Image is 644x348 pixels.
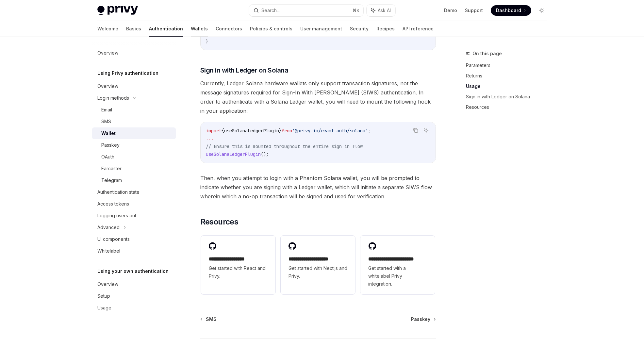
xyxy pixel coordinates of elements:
[472,50,502,58] span: On this page
[261,7,280,14] div: Search...
[282,128,292,134] span: from
[292,128,368,134] span: '@privy-io/react-auth/solana'
[191,21,208,37] a: Wallets
[367,5,395,16] button: Ask AI
[368,128,371,134] span: ;
[97,21,118,37] a: Welcome
[101,176,122,184] div: Telegram
[378,7,391,14] span: Ask AI
[300,21,342,37] a: User management
[97,280,118,288] div: Overview
[368,264,427,288] span: Get started with a whitelabel Privy integration.
[209,264,268,280] span: Get started with React and Privy.
[92,198,176,210] a: Access tokens
[403,21,434,37] a: API reference
[200,79,436,115] span: Currently, Ledger Solana hardware wallets only support transaction signatures, not the message si...
[537,5,547,16] button: Toggle dark mode
[97,247,120,255] div: Whitelabel
[97,292,110,300] div: Setup
[224,128,279,134] span: useSolanaLedgerPlugin
[201,316,217,323] a: SMS
[101,141,120,149] div: Passkey
[92,151,176,163] a: OAuth
[206,151,261,157] span: useSolanaLedgerPlugin
[222,128,224,134] span: {
[261,151,269,157] span: ();
[92,116,176,127] a: SMS
[97,235,130,243] div: UI components
[92,80,176,92] a: Overview
[126,21,141,37] a: Basics
[92,278,176,290] a: Overview
[466,60,552,71] a: Parameters
[376,21,395,37] a: Recipes
[92,210,176,222] a: Logging users out
[92,127,176,139] a: Wallet
[206,128,222,134] span: import
[101,118,111,125] div: SMS
[92,47,176,59] a: Overview
[92,163,176,174] a: Farcaster
[466,71,552,81] a: Returns
[92,174,176,186] a: Telegram
[97,49,118,57] div: Overview
[92,186,176,198] a: Authentication state
[200,217,239,227] span: Resources
[353,8,359,13] span: ⌘ K
[466,81,552,91] a: Usage
[149,21,183,37] a: Authentication
[92,233,176,245] a: UI components
[206,136,214,141] span: ...
[350,21,369,37] a: Security
[97,69,158,77] h5: Using Privy authentication
[97,212,136,220] div: Logging users out
[92,104,176,116] a: Email
[97,224,120,231] div: Advanced
[97,94,129,102] div: Login methods
[200,66,289,75] span: Sign in with Ledger on Solana
[101,153,114,161] div: OAuth
[249,5,363,16] button: Search...⌘K
[97,82,118,90] div: Overview
[496,7,521,14] span: Dashboard
[92,290,176,302] a: Setup
[97,200,129,208] div: Access tokens
[411,126,420,135] button: Copy the contents from the code block
[411,316,435,323] a: Passkey
[92,139,176,151] a: Passkey
[92,245,176,257] a: Whitelabel
[101,106,112,114] div: Email
[97,6,138,15] img: light logo
[279,128,282,134] span: }
[465,7,483,14] a: Support
[101,129,116,137] div: Wallet
[216,21,242,37] a: Connectors
[206,143,363,149] span: // Ensure this is mounted throughout the entire sign in flow
[422,126,430,135] button: Ask AI
[101,165,122,173] div: Farcaster
[92,302,176,314] a: Usage
[466,102,552,112] a: Resources
[97,304,111,312] div: Usage
[206,316,217,323] span: SMS
[206,38,208,44] span: }
[250,21,292,37] a: Policies & controls
[444,7,457,14] a: Demo
[289,264,347,280] span: Get started with Next.js and Privy.
[97,188,140,196] div: Authentication state
[411,316,430,323] span: Passkey
[97,267,169,275] h5: Using your own authentication
[200,174,436,201] span: Then, when you attempt to login with a Phantom Solana wallet, you will be prompted to indicate wh...
[491,5,531,16] a: Dashboard
[466,91,552,102] a: Sign in with Ledger on Solana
